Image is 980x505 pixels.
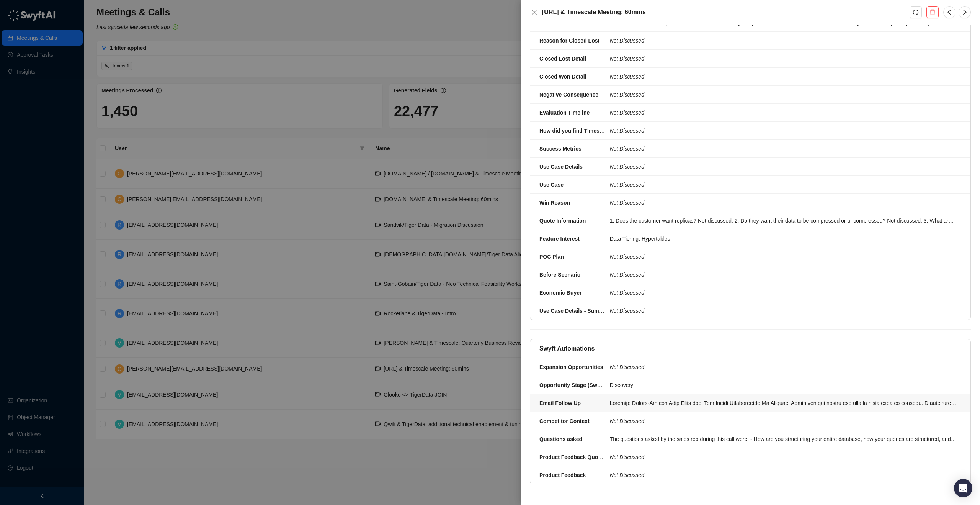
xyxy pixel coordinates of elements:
div: Loremip: Dolors-Am con Adip Elits doei Tem Incidi Utlaboreetdo Ma Aliquae, Admin ven qui nostru e... [610,399,957,407]
button: Close [530,8,539,17]
i: Not Discussed [610,200,644,206]
span: close [531,9,537,15]
strong: Product Feedback Quotes [539,454,606,460]
div: The questions asked by the sales rep during this call were: - How are you structuring your entire... [610,435,957,443]
i: Not Discussed [610,74,644,80]
i: Not Discussed [610,146,644,152]
i: Not Discussed [610,92,644,98]
i: Not Discussed [610,472,644,478]
i: Not Discussed [610,56,644,62]
strong: Competitor Context [539,418,590,424]
strong: Questions asked [539,436,582,442]
h5: [URL] & Timescale Meeting: 60mins [542,8,910,17]
i: Not Discussed [610,454,644,460]
h5: Swyft Automations [539,344,595,353]
i: Not Discussed [610,128,644,134]
span: right [962,9,968,15]
strong: Feature Interest [539,236,580,242]
span: delete [929,9,936,15]
strong: Success Metrics [539,146,581,152]
strong: Quote Information [539,218,586,224]
i: Not Discussed [610,164,644,170]
strong: Product Feedback [539,472,586,478]
span: redo [913,9,919,15]
div: 1. Does the customer want replicas? Not discussed. 2. Do they want their data to be compressed or... [610,216,957,225]
i: Not Discussed [610,290,644,296]
strong: Use Case Details - Summarized [539,308,619,314]
i: Not Discussed [610,254,644,260]
i: Not Discussed [610,110,644,116]
i: Not Discussed [610,418,644,424]
strong: Economic Buyer [539,290,581,296]
strong: Reason for Closed Lost [539,38,599,44]
strong: Use Case [539,182,563,188]
strong: Email Follow Up [539,400,581,406]
i: Not Discussed [610,38,644,44]
i: Not Discussed [610,272,644,278]
strong: Closed Lost Detail [539,56,586,62]
strong: Closed Won Detail [539,74,586,80]
div: Data Tiering, Hypertables [610,234,957,243]
strong: Before Scenario [539,272,580,278]
div: Discovery [610,381,957,389]
i: Not Discussed [610,308,644,314]
strong: Win Reason [539,200,570,206]
strong: Use Case Details [539,164,583,170]
i: Not Discussed [610,182,644,188]
strong: Opportunity Stage (Swyft AI) [539,382,612,388]
strong: POC Plan [539,254,564,260]
strong: Expansion Opportunities [539,364,603,370]
i: Not Discussed [610,364,644,370]
span: left [946,9,952,15]
strong: How did you find Timescale? [539,128,613,134]
strong: Negative Consequence [539,92,598,98]
strong: Evaluation Timeline [539,110,590,116]
div: Open Intercom Messenger [954,479,972,497]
